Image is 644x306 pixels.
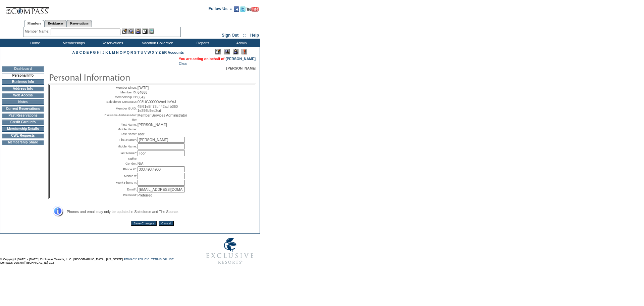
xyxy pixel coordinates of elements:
a: E [87,50,89,54]
a: Members [24,20,45,27]
td: Address Info [2,86,44,91]
input: Cancel [159,221,174,226]
img: Reservations [142,29,148,34]
td: Business Info [2,79,44,85]
a: V [144,50,147,54]
a: Reservations [67,20,92,27]
td: Reports [183,39,221,47]
img: Become our fan on Facebook [234,6,239,12]
td: Preferred: [103,193,137,197]
div: Member Name: [25,29,51,34]
img: View Mode [224,49,230,54]
span: Phones and email may only be updated in Salesforce and The Source. [67,210,178,214]
td: Dashboard [2,66,44,72]
img: View [128,29,134,34]
td: Member Since: [103,86,137,90]
td: Last Name: [103,132,137,136]
td: Membership Details [2,126,44,132]
a: TERMS OF USE [151,258,174,261]
input: Save Changes [131,221,157,226]
span: 45f61e5f-73bf-42ad-b360-1e296b9ed2cd [138,104,179,113]
span: You are acting on behalf of: [179,57,256,61]
td: Member GUID: [103,104,137,113]
a: A [72,50,75,54]
td: Membership ID: [103,95,137,99]
td: Suffix: [103,157,137,161]
img: b_calculator.gif [149,29,154,34]
a: N [116,50,119,54]
img: Exclusive Resorts [200,234,260,268]
td: Memberships [54,39,92,47]
td: Vacation Collection [131,39,183,47]
a: G [93,50,96,54]
td: Title: [103,118,137,122]
td: Membership Share [2,140,44,145]
a: Help [250,33,259,38]
td: Home [15,39,54,47]
a: S [134,50,137,54]
td: Salesforce ContactID: [103,100,137,104]
span: Preferred [138,193,152,197]
img: Follow us on Twitter [240,6,246,12]
td: Admin [221,39,260,47]
img: Edit Mode [215,49,221,54]
td: Gender: [103,162,137,166]
td: Notes [2,99,44,105]
a: J [102,50,104,54]
td: Exclusive Ambassador: [103,113,137,117]
a: X [152,50,154,54]
img: Compass Home [6,2,49,15]
a: C [79,50,82,54]
td: Last Name*: [103,150,137,156]
td: Mobile #: [103,173,137,179]
span: 8642 [138,95,146,99]
td: Middle Name: [103,127,137,131]
span: Toor [138,132,145,136]
a: K [105,50,108,54]
img: Address Info [48,206,63,217]
a: M [112,50,115,54]
a: B [76,50,78,54]
td: CWL Requests [2,133,44,138]
img: pgTtlPersonalInfo.gif [49,70,183,84]
a: Sign Out [222,33,238,38]
a: Q [127,50,129,54]
td: Current Reservations [2,106,44,112]
td: Past Reservations [2,113,44,118]
a: Follow us on Twitter [240,8,246,12]
a: F [90,50,92,54]
a: R [130,50,133,54]
a: Become our fan on Facebook [234,8,239,12]
span: [PERSON_NAME] [226,66,256,70]
td: Personal Info [2,73,44,78]
td: First Name: [103,123,137,127]
a: W [148,50,151,54]
span: [DATE] [138,86,149,90]
img: Log Concern/Member Elevation [241,49,247,54]
td: Credit Card Info [2,120,44,125]
a: L [109,50,111,54]
a: T [138,50,140,54]
td: Web Access [2,93,44,98]
a: ER Accounts [162,50,184,54]
td: Member ID: [103,90,137,94]
span: :: [243,33,246,38]
a: H [97,50,100,54]
td: Work Phone #: [103,180,137,186]
span: [PERSON_NAME] [138,123,167,127]
td: Email*: [103,186,137,192]
span: N/A [138,162,144,166]
td: First Name*: [103,137,137,143]
a: U [141,50,143,54]
a: Clear [179,61,187,65]
img: Impersonate [233,49,238,54]
a: Y [155,50,158,54]
td: Reservations [92,39,131,47]
span: 64666 [138,90,148,94]
a: [PERSON_NAME] [226,57,256,61]
a: D [83,50,86,54]
img: Subscribe to our YouTube Channel [247,7,259,12]
a: I [100,50,101,54]
span: Member Services Administrator [138,113,187,117]
td: Follow Us :: [209,6,232,14]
